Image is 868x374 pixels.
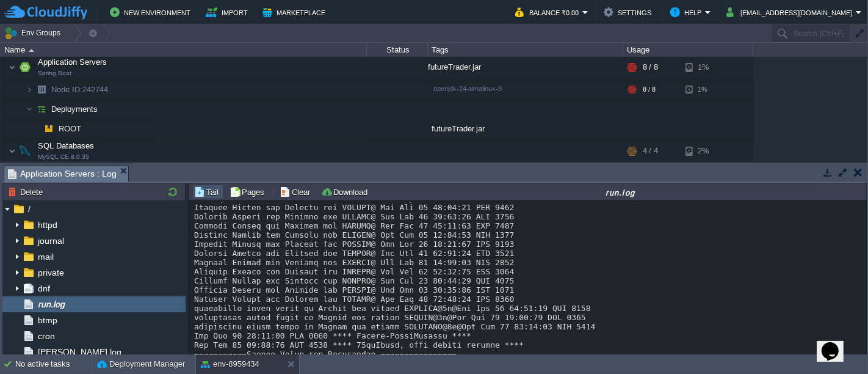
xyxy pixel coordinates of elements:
button: Delete [8,186,46,197]
div: run.log [376,187,865,197]
a: / [26,204,32,215]
div: Status [367,43,427,57]
div: futureTrader.jar [428,119,623,138]
div: Tags [429,43,623,57]
div: futureTrader.jar [428,55,623,79]
button: New Environment [110,5,194,20]
a: SQL DatabasesMySQL CE 8.0.35 [37,141,96,150]
img: AMDAwAAAACH5BAEAAAAALAAAAAABAAEAAAICRAEAOw== [33,100,50,119]
button: Help [670,5,705,20]
a: mail [35,251,56,262]
div: Name [1,43,366,57]
div: 4 / 4 [643,139,658,163]
span: Application Servers [37,57,109,67]
button: Settings [604,5,655,20]
img: AMDAwAAAACH5BAEAAAAALAAAAAABAAEAAAICRAEAOw== [29,49,34,52]
img: AMDAwAAAACH5BAEAAAAALAAAAAABAAEAAAICRAEAOw== [16,55,34,79]
div: Usage [624,43,753,57]
div: 2% [685,139,725,163]
a: private [35,267,66,278]
span: Spring Boot [38,70,71,77]
img: AMDAwAAAACH5BAEAAAAALAAAAAABAAEAAAICRAEAOw== [33,80,50,99]
img: AMDAwAAAACH5BAEAAAAALAAAAAABAAEAAAICRAEAOw== [33,119,40,138]
img: AMDAwAAAACH5BAEAAAAALAAAAAABAAEAAAICRAEAOw== [26,80,33,99]
img: AMDAwAAAACH5BAEAAAAALAAAAAABAAEAAAICRAEAOw== [40,119,57,138]
span: 242744 [50,84,110,95]
button: env-8959434 [201,358,259,370]
button: Marketplace [262,5,329,20]
span: MySQL CE 8.0.35 [38,153,89,161]
span: SQL Databases [37,141,96,151]
button: Import [206,5,251,20]
img: CloudJiffy [4,5,87,20]
span: Node ID: [51,85,82,94]
iframe: chat widget [817,325,856,362]
button: Deployment Manager [97,358,185,370]
div: 1% [685,80,725,99]
button: Download [321,186,371,197]
img: AMDAwAAAACH5BAEAAAAALAAAAAABAAEAAAICRAEAOw== [16,139,34,163]
div: 1% [685,55,725,79]
div: No active tasks [15,354,92,374]
a: Application ServersSpring Boot [37,57,109,67]
span: openjdk-24-almalinux-9 [433,85,502,92]
a: Node ID:242744 [50,84,110,95]
button: Env Groups [4,24,65,42]
span: Application Servers : Log [8,166,117,182]
a: ROOT [57,123,83,134]
button: [EMAIL_ADDRESS][DOMAIN_NAME] [726,5,856,20]
a: Deployments [50,104,99,114]
div: 8 / 8 [643,55,658,79]
button: Balance ₹0.00 [515,5,582,20]
button: Tail [194,186,222,197]
img: AMDAwAAAACH5BAEAAAAALAAAAAABAAEAAAICRAEAOw== [26,100,33,119]
img: AMDAwAAAACH5BAEAAAAALAAAAAABAAEAAAICRAEAOw== [9,55,16,79]
a: [PERSON_NAME].log [35,346,123,358]
a: run.log [35,299,67,310]
img: AMDAwAAAACH5BAEAAAAALAAAAAABAAEAAAICRAEAOw== [9,139,16,163]
a: httpd [35,219,59,230]
a: dnf [35,283,52,294]
div: 8 / 8 [643,80,656,99]
a: journal [35,235,66,246]
a: btmp [35,315,59,326]
button: Pages [230,186,268,197]
button: Clear [280,186,314,197]
a: cron [35,331,57,342]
